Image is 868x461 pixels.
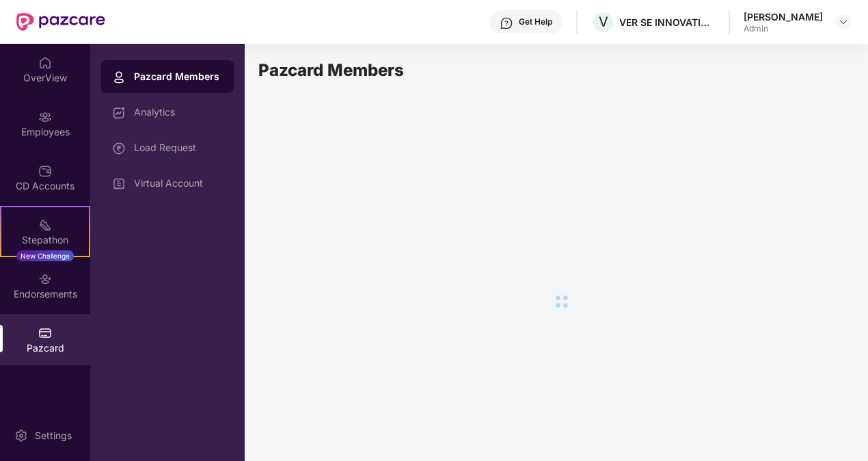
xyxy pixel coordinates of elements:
div: Get Help [519,16,552,27]
img: svg+xml;base64,PHN2ZyBpZD0iTG9hZF9SZXF1ZXN0IiBkYXRhLW5hbWU9IkxvYWQgUmVxdWVzdCIgeG1sbnM9Imh0dHA6Ly... [112,142,126,155]
img: svg+xml;base64,PHN2ZyBpZD0iRHJvcGRvd24tMzJ4MzIiIHhtbG5zPSJodHRwOi8vd3d3LnczLm9yZy8yMDAwL3N2ZyIgd2... [838,16,849,27]
img: svg+xml;base64,PHN2ZyBpZD0iRW5kb3JzZW1lbnRzIiB4bWxucz0iaHR0cDovL3d3dy53My5vcmcvMjAwMC9zdmciIHdpZH... [38,272,52,286]
span: Pazcard Members [258,60,404,80]
img: svg+xml;base64,PHN2ZyBpZD0iUHJvZmlsZSIgeG1sbnM9Imh0dHA6Ly93d3cudzMub3JnLzIwMDAvc3ZnIiB3aWR0aD0iMj... [112,70,126,84]
div: VER SE INNOVATION PRIVATE LIMITED [619,16,715,29]
div: Settings [31,429,76,443]
img: svg+xml;base64,PHN2ZyBpZD0iSG9tZSIgeG1sbnM9Imh0dHA6Ly93d3cudzMub3JnLzIwMDAvc3ZnIiB3aWR0aD0iMjAiIG... [38,56,52,70]
img: svg+xml;base64,PHN2ZyBpZD0iU2V0dGluZy0yMHgyMCIgeG1sbnM9Imh0dHA6Ly93d3cudzMub3JnLzIwMDAvc3ZnIiB3aW... [14,429,28,443]
span: V [599,14,608,30]
div: New Challenge [16,250,74,261]
img: svg+xml;base64,PHN2ZyBpZD0iVmlydHVhbF9BY2NvdW50IiBkYXRhLW5hbWU9IlZpcnR1YWwgQWNjb3VudCIgeG1sbnM9Im... [112,177,126,191]
div: Admin [744,23,823,34]
div: [PERSON_NAME] [744,10,823,23]
div: Load Request [134,142,223,153]
div: Pazcard Members [134,70,223,83]
div: Stepathon [1,233,89,247]
img: svg+xml;base64,PHN2ZyBpZD0iQ0RfQWNjb3VudHMiIGRhdGEtbmFtZT0iQ0QgQWNjb3VudHMiIHhtbG5zPSJodHRwOi8vd3... [38,164,52,178]
img: svg+xml;base64,PHN2ZyBpZD0iUGF6Y2FyZCIgeG1sbnM9Imh0dHA6Ly93d3cudzMub3JnLzIwMDAvc3ZnIiB3aWR0aD0iMj... [38,326,52,340]
div: Analytics [134,107,223,118]
div: Virtual Account [134,178,223,189]
img: svg+xml;base64,PHN2ZyBpZD0iRGFzaGJvYXJkIiB4bWxucz0iaHR0cDovL3d3dy53My5vcmcvMjAwMC9zdmciIHdpZHRoPS... [112,106,126,120]
img: New Pazcare Logo [16,13,105,31]
img: svg+xml;base64,PHN2ZyB4bWxucz0iaHR0cDovL3d3dy53My5vcmcvMjAwMC9zdmciIHdpZHRoPSIyMSIgaGVpZ2h0PSIyMC... [38,218,52,232]
img: svg+xml;base64,PHN2ZyBpZD0iRW1wbG95ZWVzIiB4bWxucz0iaHR0cDovL3d3dy53My5vcmcvMjAwMC9zdmciIHdpZHRoPS... [38,110,52,124]
img: svg+xml;base64,PHN2ZyBpZD0iSGVscC0zMngzMiIgeG1sbnM9Imh0dHA6Ly93d3cudzMub3JnLzIwMDAvc3ZnIiB3aWR0aD... [500,16,513,30]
